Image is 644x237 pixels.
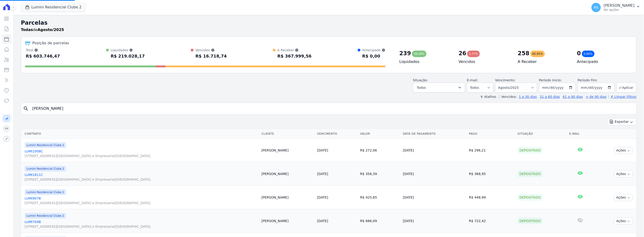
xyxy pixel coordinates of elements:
[358,186,401,209] td: R$ 425,65
[518,147,543,154] div: Depositado
[568,129,593,139] th: E-mail
[260,139,315,162] td: [PERSON_NAME]
[260,129,315,139] th: Cliente
[459,50,466,57] div: 26
[614,194,633,201] button: Ações
[467,78,478,82] label: E-mail:
[25,149,258,158] a: LUMI1008C[STREET_ADDRESS][GEOGRAPHIC_DATA] e Empresarial/[GEOGRAPHIC_DATA].
[582,51,595,57] div: 0,00%
[260,162,315,186] td: [PERSON_NAME]
[111,48,145,52] div: Liquidados
[518,171,543,177] div: Depositado
[401,162,467,186] td: [DATE]
[30,104,634,113] input: Buscar por nome do lote ou do cliente
[260,186,315,209] td: [PERSON_NAME]
[25,220,258,229] a: LUMI704B[STREET_ADDRESS][GEOGRAPHIC_DATA] e Empresarial/[GEOGRAPHIC_DATA].
[317,219,328,223] a: [DATE]
[412,51,426,57] div: 36,28%
[38,27,64,32] strong: Agosto/2025
[588,1,644,14] button: RS [PERSON_NAME] Ver opções
[518,59,570,65] h4: A Receber
[195,48,227,52] div: Vencidos
[317,148,328,152] a: [DATE]
[358,162,401,186] td: R$ 356,39
[518,50,530,57] div: 258
[25,213,66,219] span: Lumini Residencial Clube 2
[399,59,451,65] h4: Liquidados
[519,95,537,99] a: 1 a 30 dias
[413,83,465,93] button: Todos
[578,78,615,83] label: Período Fim:
[616,82,637,93] button: Aplicar
[315,129,358,139] th: Vencimento
[413,78,428,82] label: Situação:
[467,129,516,139] th: Pago
[614,147,633,154] button: Ações
[609,95,637,99] a: ✗ Limpar Filtros
[195,52,227,60] div: R$ 16.718,74
[401,139,467,162] td: [DATE]
[518,218,543,224] div: Depositado
[25,224,258,229] span: [STREET_ADDRESS][GEOGRAPHIC_DATA] e Empresarial/[GEOGRAPHIC_DATA].
[25,201,258,205] span: [STREET_ADDRESS][GEOGRAPHIC_DATA] e Empresarial/[GEOGRAPHIC_DATA].
[417,85,426,90] span: Todos
[362,48,385,52] div: Antecipado
[577,59,629,65] h4: Antecipado
[358,209,401,233] td: R$ 686,09
[539,78,562,82] label: Período Inicío:
[21,19,637,27] h2: Parcelas
[358,129,401,139] th: Valor
[604,3,635,8] p: [PERSON_NAME]
[586,95,607,99] a: + de 90 dias
[401,129,467,139] th: Data de Pagamento
[25,172,258,182] a: LUMI1811C[STREET_ADDRESS][GEOGRAPHIC_DATA] e Empresarial/[GEOGRAPHIC_DATA].
[495,78,516,82] label: Vencimento:
[614,217,633,225] button: Ações
[467,186,516,209] td: R$ 448,99
[26,48,60,52] div: Total
[25,189,66,195] span: Lumini Residencial Clube 2
[277,52,312,60] div: R$ 367.999,56
[317,196,328,199] a: [DATE]
[540,95,560,99] a: 31 a 60 dias
[499,95,517,99] label: Vencidos:
[480,95,496,99] label: ↯ Atalhos
[26,52,60,60] div: R$ 603.746,47
[614,170,633,178] button: Ações
[362,52,385,60] div: R$ 0,00
[594,6,599,9] span: RS
[607,118,637,125] button: Exportar
[577,50,581,57] div: 0
[21,129,260,139] th: Contrato
[399,50,411,57] div: 239
[467,209,516,233] td: R$ 722,42
[111,52,145,60] div: R$ 219.028,17
[25,166,66,172] span: Lumini Residencial Clube 2
[25,196,258,205] a: LUMI907B[STREET_ADDRESS][GEOGRAPHIC_DATA] e Empresarial/[GEOGRAPHIC_DATA].
[401,209,467,233] td: [DATE]
[358,139,401,162] td: R$ 272,06
[23,106,29,111] i: search
[563,95,583,99] a: 61 a 90 dias
[21,3,86,12] button: Lumini Residencial Clube 2
[25,142,66,148] span: Lumini Residencial Clube 2
[530,51,545,57] div: 60,95%
[32,40,69,46] div: Posição de parcelas
[25,177,258,182] span: [STREET_ADDRESS][GEOGRAPHIC_DATA] e Empresarial/[GEOGRAPHIC_DATA].
[21,27,33,32] strong: Todas
[459,59,510,65] h4: Vencidos
[25,154,258,158] span: [STREET_ADDRESS][GEOGRAPHIC_DATA] e Empresarial/[GEOGRAPHIC_DATA].
[317,172,328,176] a: [DATE]
[21,27,64,33] p: de
[401,186,467,209] td: [DATE]
[467,139,516,162] td: R$ 296,21
[277,48,312,52] div: A Receber
[518,194,543,201] div: Depositado
[260,209,315,233] td: [PERSON_NAME]
[516,129,568,139] th: Situação
[604,8,635,12] p: Ver opções
[467,51,480,57] div: 2,77%
[467,162,516,186] td: R$ 368,95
